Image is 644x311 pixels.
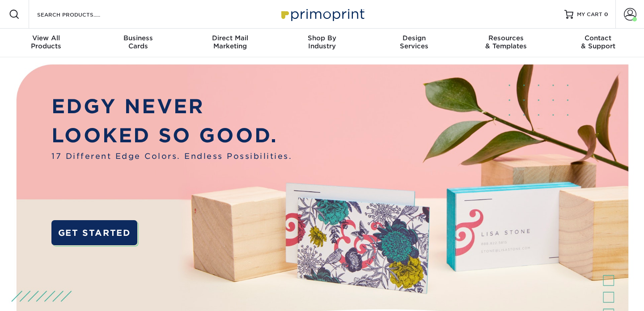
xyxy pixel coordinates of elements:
[460,34,552,50] div: & Templates
[36,9,123,20] input: SEARCH PRODUCTS.....
[552,29,644,57] a: Contact& Support
[552,34,644,50] div: & Support
[368,34,460,50] div: Services
[604,11,608,17] span: 0
[51,121,292,150] p: LOOKED SO GOOD.
[184,34,276,50] div: Marketing
[51,220,137,246] a: GET STARTED
[277,4,367,24] img: Primoprint
[276,34,368,50] div: Industry
[92,29,184,57] a: BusinessCards
[92,34,184,42] span: Business
[184,34,276,42] span: Direct Mail
[184,29,276,57] a: Direct MailMarketing
[51,92,292,121] p: EDGY NEVER
[552,34,644,42] span: Contact
[51,150,292,162] span: 17 Different Edge Colors. Endless Possibilities.
[368,34,460,42] span: Design
[368,29,460,57] a: DesignServices
[276,29,368,57] a: Shop ByIndustry
[92,34,184,50] div: Cards
[460,34,552,42] span: Resources
[276,34,368,42] span: Shop By
[460,29,552,57] a: Resources& Templates
[577,11,602,18] span: MY CART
